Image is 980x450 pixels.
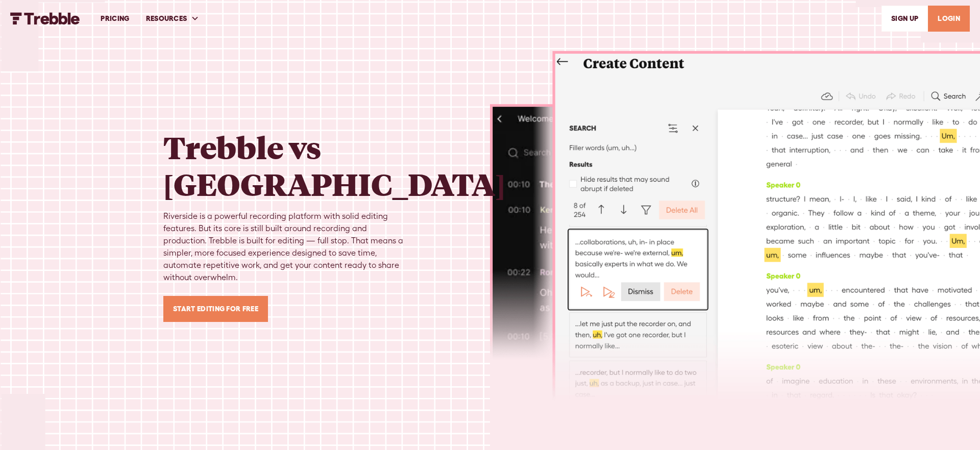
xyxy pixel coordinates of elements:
a: PRICING [92,1,137,36]
a: home [10,12,80,24]
h1: Trebble vs [GEOGRAPHIC_DATA] [163,129,505,202]
img: Trebble FM Logo [10,12,80,24]
a: SIGn UP [881,6,928,32]
a: Start Editing for Free [163,296,268,322]
a: LOGIN [928,6,970,32]
div: RESOURCES [146,13,187,24]
div: RESOURCES [138,1,208,36]
div: Riverside is a powerful recording platform with solid editing features. But its core is still bui... [163,210,408,284]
